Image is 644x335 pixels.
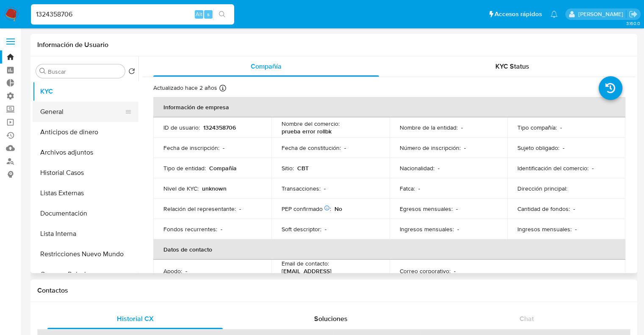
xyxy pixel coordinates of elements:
[33,203,138,224] button: Documentación
[344,144,346,152] p: -
[163,164,206,172] p: Tipo de entidad :
[33,183,138,203] button: Listas Externas
[37,286,630,295] h1: Contactos
[185,267,187,275] p: -
[196,10,202,18] span: Alt
[438,164,439,172] p: -
[517,124,557,131] p: Tipo compañía :
[334,205,342,213] p: No
[203,124,236,131] p: 1324358706
[223,144,224,152] p: -
[573,205,575,213] p: -
[221,225,222,233] p: -
[39,68,46,75] button: Buscar
[37,41,108,49] h1: Información de Usuario
[578,10,626,18] p: marianela.tarsia@mercadolibre.com
[517,164,589,172] p: Identificación del comercio :
[563,144,564,152] p: -
[520,314,534,324] span: Chat
[282,127,332,135] p: prueba error rollbk
[153,97,625,117] th: Información de empresa
[325,225,326,233] p: -
[560,124,562,131] p: -
[163,225,217,233] p: Fondos recurrentes :
[517,225,572,233] p: Ingresos mensuales :
[239,205,241,213] p: -
[117,314,154,324] span: Historial CX
[517,205,570,213] p: Cantidad de fondos :
[33,142,138,163] button: Archivos adjuntos
[400,164,434,172] p: Nacionalidad :
[33,163,138,183] button: Historial Casos
[456,205,458,213] p: -
[400,267,451,275] p: Correo corporativo :
[418,185,420,192] p: -
[128,68,135,77] button: Volver al orden por defecto
[153,239,625,260] th: Datos de contacto
[163,124,200,131] p: ID de usuario :
[400,185,415,192] p: Fatca :
[592,164,594,172] p: -
[517,185,567,192] p: Dirección principal :
[314,314,348,324] span: Soluciones
[33,244,138,264] button: Restricciones Nuevo Mundo
[282,267,376,282] p: [EMAIL_ADDRESS][DOMAIN_NAME]
[33,102,132,122] button: General
[550,11,558,18] a: Notificaciones
[31,9,234,20] input: Buscar usuario o caso...
[202,185,227,192] p: unknown
[400,225,454,233] p: Ingresos mensuales :
[454,267,456,275] p: -
[464,144,466,152] p: -
[282,260,329,267] p: Email de contacto :
[282,185,321,192] p: Transacciones :
[495,10,542,19] span: Accesos rápidos
[163,205,236,213] p: Relación del representante :
[282,120,340,127] p: Nombre del comercio :
[282,225,321,233] p: Soft descriptor :
[297,164,309,172] p: CBT
[207,10,210,18] span: s
[629,10,638,19] a: Salir
[251,61,282,71] span: Compañía
[400,205,453,213] p: Egresos mensuales :
[48,68,122,75] input: Buscar
[163,267,182,275] p: Apodo :
[495,61,529,71] span: KYC Status
[517,144,559,152] p: Sujeto obligado :
[153,84,217,92] p: Actualizado hace 2 años
[282,164,294,172] p: Sitio :
[400,124,458,131] p: Nombre de la entidad :
[33,122,138,142] button: Anticipos de dinero
[282,144,341,152] p: Fecha de constitución :
[400,144,461,152] p: Número de inscripción :
[457,225,459,233] p: -
[575,225,577,233] p: -
[282,205,331,213] p: PEP confirmado :
[33,224,138,244] button: Lista Interna
[163,144,219,152] p: Fecha de inscripción :
[33,264,138,285] button: Cruces y Relaciones
[324,185,326,192] p: -
[209,164,237,172] p: Compañia
[213,8,231,20] button: search-icon
[33,81,138,102] button: KYC
[461,124,463,131] p: -
[163,185,199,192] p: Nivel de KYC :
